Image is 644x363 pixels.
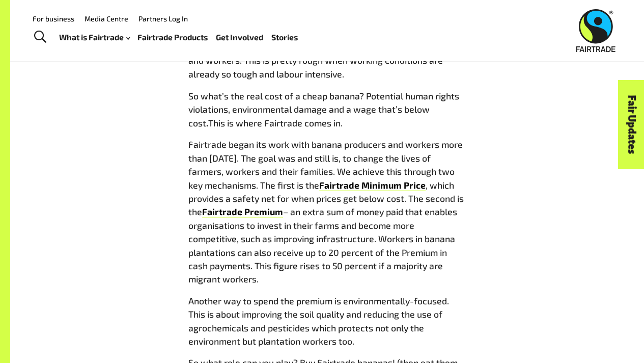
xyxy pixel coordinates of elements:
[202,205,283,217] b: Fairtrade Premium
[216,30,263,44] a: Get Involved
[319,179,426,191] a: Fairtrade Minimum Price
[206,117,208,128] b: .
[188,138,463,190] span: Fairtrade began its work with banana producers and workers more than [DATE]. The goal was and sti...
[137,30,208,44] a: Fairtrade Products
[576,9,615,52] img: Fairtrade Australia New Zealand logo
[188,295,449,346] span: Another way to spend the premium is environmentally-focused. This is about improving the soil qua...
[138,14,188,23] a: Partners Log In
[202,205,283,217] a: Fairtrade Premium
[27,24,52,50] a: Toggle Search
[188,90,459,128] span: So what’s the real cost of a cheap banana? Potential human rights violations, environmental damag...
[188,205,457,284] span: – an extra sum of money paid that enables organisations to invest in their farms and become more ...
[188,179,464,217] span: , which provides a safety net for when prices get below cost. The second is the
[208,117,343,128] span: This is where Fairtrade comes in.
[59,30,130,44] a: What is Fairtrade
[85,14,128,23] a: Media Centre
[271,30,298,44] a: Stories
[319,179,426,190] b: Fairtrade Minimum Price
[33,14,74,23] a: For business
